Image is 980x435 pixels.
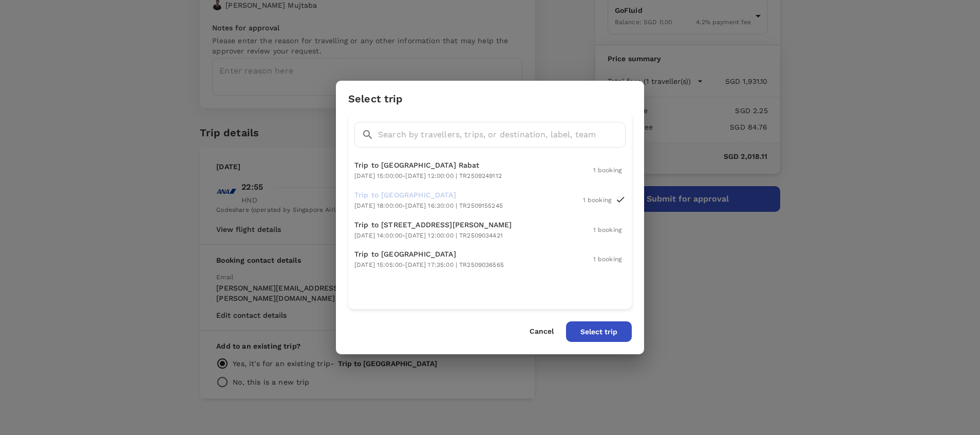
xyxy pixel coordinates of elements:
[583,195,611,206] p: 1 booking
[593,225,621,235] p: 1 booking
[378,122,626,148] input: Search by travellers, trips, or destination, label, team
[348,93,403,105] h3: Select trip
[354,220,512,230] p: Trip to [STREET_ADDRESS][PERSON_NAME]
[354,190,503,200] p: Trip to [GEOGRAPHIC_DATA]
[593,166,621,176] p: 1 booking
[354,261,504,268] span: [DATE] 15:05:00 - [DATE] 17:35:00 | TR2509036565
[354,249,504,259] p: Trip to [GEOGRAPHIC_DATA]
[354,160,502,170] p: Trip to [GEOGRAPHIC_DATA] Rabat
[530,328,554,336] button: Cancel
[354,202,503,209] span: [DATE] 18:00:00 - [DATE] 16:30:00 | TR2509155245
[354,172,502,179] span: [DATE] 15:00:00 - [DATE] 12:00:00 | TR2509249112
[354,232,503,239] span: [DATE] 14:00:00 - [DATE] 12:00:00 | TR2509034421
[566,321,632,342] button: Select trip
[593,255,621,265] p: 1 booking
